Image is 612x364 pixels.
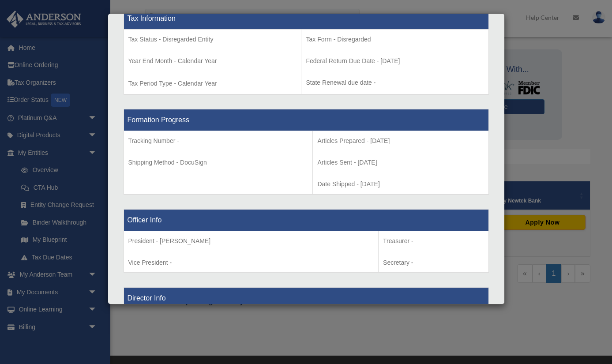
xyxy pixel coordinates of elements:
[317,179,484,190] p: Date Shipped - [DATE]
[317,157,484,168] p: Articles Sent - [DATE]
[383,257,484,268] p: Secretary -
[124,288,488,309] th: Director Info
[306,34,484,45] p: Tax Form - Disregarded
[128,236,374,247] p: President - [PERSON_NAME]
[317,135,484,146] p: Articles Prepared - [DATE]
[124,30,301,95] td: Tax Period Type - Calendar Year
[124,109,488,131] th: Formation Progress
[383,236,484,247] p: Treasurer -
[124,8,488,30] th: Tax Information
[306,77,484,88] p: State Renewal due date -
[124,209,488,231] th: Officer Info
[128,56,297,67] p: Year End Month - Calendar Year
[306,56,484,67] p: Federal Return Due Date - [DATE]
[128,135,308,146] p: Tracking Number -
[128,34,297,45] p: Tax Status - Disregarded Entity
[128,157,308,168] p: Shipping Method - DocuSign
[128,257,374,268] p: Vice President -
